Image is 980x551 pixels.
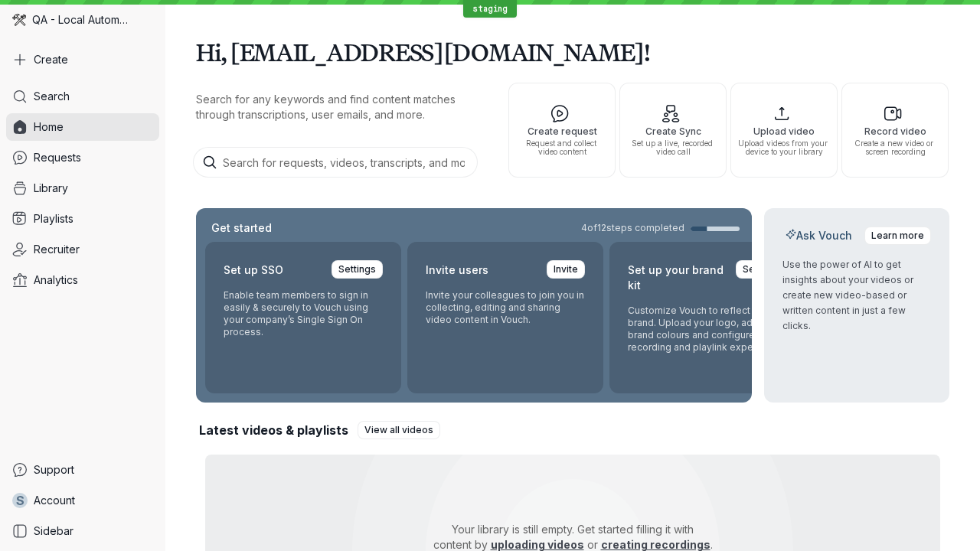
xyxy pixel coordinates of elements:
[581,222,740,234] a: 4of12steps completed
[626,139,720,156] span: Set up a live, recorded video call
[628,260,727,295] h2: Set up your brand kit
[6,236,159,263] a: Recruiter
[426,289,585,326] p: Invite your colleagues to join you in collecting, editing and sharing video content in Vouch.
[34,119,64,135] span: Home
[6,487,159,514] a: sAccount
[743,262,780,277] span: Settings
[34,462,74,478] span: Support
[6,113,159,141] a: Home
[6,456,159,484] a: Support
[224,289,383,338] p: Enable team members to sign in easily & securely to Vouch using your company’s Single Sign On pro...
[34,493,75,508] span: Account
[515,139,609,156] span: Request and collect video content
[196,92,481,122] p: Search for any keywords and find content matches through transcriptions, user emails, and more.
[864,227,931,245] a: Learn more
[34,523,73,539] span: Sidebar
[338,262,376,277] span: Settings
[332,260,383,279] a: Settings
[6,83,159,110] a: Search
[34,150,81,165] span: Requests
[848,139,942,156] span: Create a new video or screen recording
[737,139,831,156] span: Upload videos from your device to your library
[34,89,70,104] span: Search
[6,174,159,202] a: Library
[34,272,78,288] span: Analytics
[199,422,348,439] h2: Latest videos & playlists
[364,422,433,438] span: View all videos
[6,144,159,171] a: Requests
[841,83,949,178] button: Record videoCreate a new video or screen recording
[581,222,684,234] span: 4 of 12 steps completed
[12,13,26,27] img: QA - Local Automation avatar
[737,126,831,136] span: Upload video
[34,52,68,67] span: Create
[554,262,578,277] span: Invite
[358,421,440,439] a: View all videos
[782,228,855,243] h2: Ask Vouch
[34,242,80,257] span: Recruiter
[34,211,73,227] span: Playlists
[6,266,159,294] a: Analytics
[730,83,838,178] button: Upload videoUpload videos from your device to your library
[508,83,616,178] button: Create requestRequest and collect video content
[16,493,24,508] span: s
[193,147,478,178] input: Search for requests, videos, transcripts, and more...
[208,220,275,236] h2: Get started
[34,181,68,196] span: Library
[848,126,942,136] span: Record video
[6,517,159,545] a: Sidebar
[736,260,787,279] a: Settings
[626,126,720,136] span: Create Sync
[782,257,931,334] p: Use the power of AI to get insights about your videos or create new video-based or written conten...
[871,228,924,243] span: Learn more
[224,260,283,280] h2: Set up SSO
[601,538,710,551] a: creating recordings
[6,6,159,34] div: QA - Local Automation
[491,538,584,551] a: uploading videos
[619,83,727,178] button: Create SyncSet up a live, recorded video call
[32,12,130,28] span: QA - Local Automation
[196,31,949,73] h1: Hi, [EMAIL_ADDRESS][DOMAIN_NAME]!
[515,126,609,136] span: Create request
[426,260,488,280] h2: Invite users
[628,305,787,354] p: Customize Vouch to reflect your brand. Upload your logo, adjust brand colours and configure the r...
[6,205,159,233] a: Playlists
[6,46,159,73] button: Create
[547,260,585,279] a: Invite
